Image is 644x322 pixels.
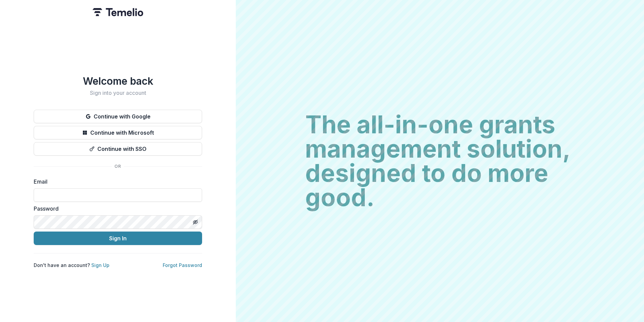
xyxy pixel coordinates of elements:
label: Email [34,178,198,186]
button: Continue with Microsoft [34,126,202,139]
p: Don't have an account? [34,262,109,269]
label: Password [34,205,198,213]
button: Sign In [34,232,202,245]
button: Continue with SSO [34,142,202,156]
a: Sign Up [91,262,109,268]
h1: Welcome back [34,75,202,87]
h2: Sign into your account [34,90,202,96]
img: Temelio [93,8,143,16]
a: Forgot Password [163,262,202,268]
button: Continue with Google [34,110,202,123]
button: Toggle password visibility [190,217,201,227]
